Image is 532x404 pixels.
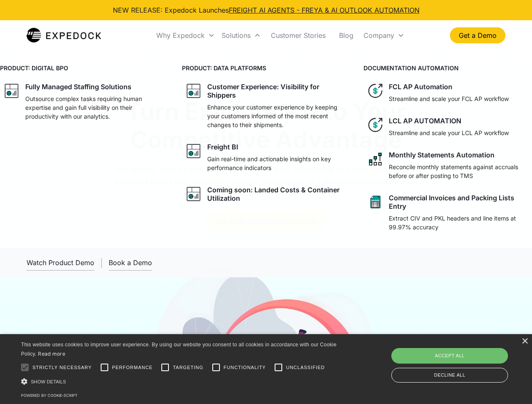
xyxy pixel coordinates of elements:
[332,21,360,50] a: Blog
[27,27,101,44] a: home
[367,194,384,210] img: sheet icon
[364,147,532,183] a: network like iconMonthly Statements AutomationReconcile monthly statements against accruals befor...
[364,64,532,72] h4: DOCUMENTATION AUTOMATION
[450,27,505,43] a: Get a Demo
[389,151,495,159] div: Monthly Statements Automation
[367,117,384,133] img: dollar icon
[3,82,20,99] img: graph icon
[153,21,218,50] div: Why Expedock
[389,162,529,180] p: Reconcile monthly statements against accruals before or after posting to TMS
[207,143,238,151] div: Freight BI
[182,64,350,72] h4: PRODUCT: DATA PLATFORMS
[27,255,94,271] a: open lightbox
[185,82,202,99] img: graph icon
[218,21,264,50] div: Solutions
[21,377,340,386] div: Show details
[21,342,337,357] span: This website uses cookies to improve user experience. By using our website you consent to all coo...
[389,94,509,103] p: Streamline and scale your FCL AP workflow
[264,21,332,50] a: Customer Stories
[182,182,350,206] a: graph iconComing soon: Landed Costs & Container Utilization
[27,27,101,44] img: Expedock Logo
[185,143,202,159] img: graph icon
[364,190,532,235] a: sheet iconCommercial Invoices and Packing Lists EntryExtract CIV and PKL headers and line items a...
[207,103,347,129] p: Enhance your customer experience by keeping your customers informed of the most recent changes to...
[207,82,347,99] div: Customer Experience: Visibility for Shippers
[109,255,152,271] a: Book a Demo
[207,186,347,202] div: Coming soon: Landed Costs & Container Utilization
[367,82,384,99] img: dollar icon
[112,364,153,371] span: Performance
[389,194,529,210] div: Commercial Invoices and Packing Lists Entry
[113,5,420,15] div: NEW RELEASE: Expedock Launches
[38,351,65,357] a: Read more
[207,154,347,172] p: Gain real-time and actionable insights on key performance indicators
[109,258,152,267] div: Book a Demo
[222,31,251,40] div: Solutions
[182,139,350,175] a: graph iconFreight BIGain real-time and actionable insights on key performance indicators
[389,214,529,231] p: Extract CIV and PKL headers and line items at 99.97% accuracy
[182,79,350,133] a: graph iconCustomer Experience: Visibility for ShippersEnhance your customer experience by keeping...
[364,79,532,106] a: dollar iconFCL AP AutomationStreamline and scale your FCL AP workflow
[31,379,66,384] span: Show details
[224,364,266,371] span: Functionality
[229,6,420,14] a: FREIGHT AI AGENTS - FREYA & AI OUTLOOK AUTOMATION
[25,94,165,121] p: Outsource complex tasks requiring human expertise and gain full visibility on their productivity ...
[389,128,509,137] p: Streamline and scale your LCL AP workflow
[367,151,384,167] img: network like icon
[25,82,131,91] div: Fully Managed Staffing Solutions
[156,31,205,40] div: Why Expedock
[364,113,532,141] a: dollar iconLCL AP AUTOMATIONStreamline and scale your LCL AP workflow
[32,364,92,371] span: Strictly necessary
[389,82,452,91] div: FCL AP Automation
[392,313,532,404] iframe: Chat Widget
[286,364,325,371] span: Unclassified
[173,364,203,371] span: Targeting
[185,186,202,202] img: graph icon
[360,21,408,50] div: Company
[389,117,461,125] div: LCL AP AUTOMATION
[27,258,94,267] div: Watch Product Demo
[21,393,78,398] a: Powered by cookie-script
[364,31,394,40] div: Company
